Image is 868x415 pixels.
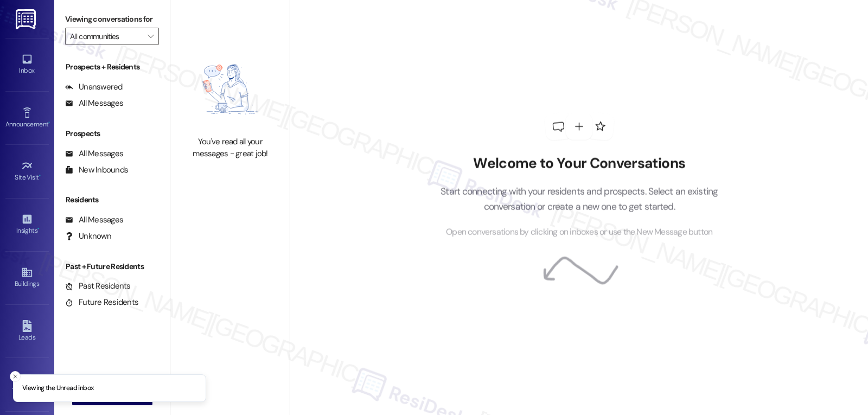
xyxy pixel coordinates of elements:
[5,263,49,292] a: Buildings
[37,225,39,233] span: •
[65,164,128,176] div: New Inbounds
[65,81,123,93] div: Unanswered
[54,61,170,73] div: Prospects + Residents
[182,48,278,131] img: empty-state
[65,98,123,109] div: All Messages
[16,9,38,29] img: ResiDesk Logo
[54,261,170,272] div: Past + Future Residents
[70,28,142,45] input: All communities
[5,157,49,186] a: Site Visit •
[424,183,735,214] p: Start connecting with your residents and prospects. Select an existing conversation or create a n...
[446,226,712,239] span: Open conversations by clicking on inboxes or use the New Message button
[65,11,159,28] label: Viewing conversations for
[65,297,138,308] div: Future Residents
[65,214,123,226] div: All Messages
[5,317,49,346] a: Leads
[22,384,93,393] p: Viewing the Unread inbox
[65,231,111,242] div: Unknown
[54,194,170,206] div: Residents
[148,32,154,41] i: 
[5,210,49,239] a: Insights •
[54,128,170,139] div: Prospects
[5,50,49,79] a: Inbox
[65,148,123,159] div: All Messages
[65,280,131,292] div: Past Residents
[182,136,278,159] div: You've read all your messages - great job!
[10,371,21,382] button: Close toast
[48,119,50,126] span: •
[5,370,49,399] a: Templates •
[424,155,735,173] h2: Welcome to Your Conversations
[39,172,41,180] span: •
